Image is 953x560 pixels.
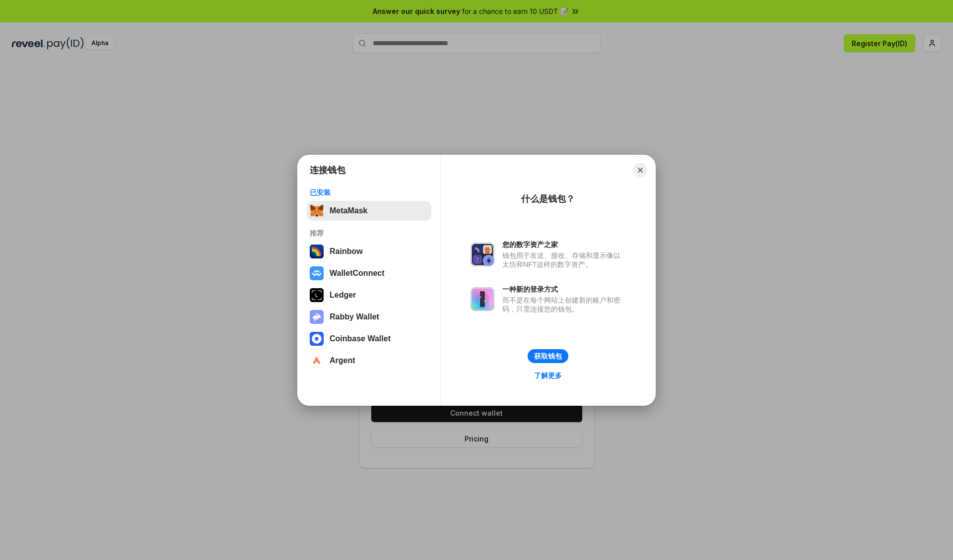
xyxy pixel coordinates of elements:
[310,310,324,324] img: svg+xml,%3Csvg%20xmlns%3D%22http%3A%2F%2Fwww.w3.org%2F2000%2Fsvg%22%20fill%3D%22none%22%20viewBox...
[307,351,431,371] button: Argent
[310,164,345,176] h1: 连接钱包
[307,201,431,221] button: MetaMask
[310,332,324,346] img: svg+xml,%3Csvg%20width%3D%2228%22%20height%3D%2228%22%20viewBox%3D%220%200%2028%2028%22%20fill%3D...
[502,240,625,249] div: 您的数字资产之家
[521,193,575,205] div: 什么是钱包？
[310,288,324,302] img: svg+xml,%3Csvg%20xmlns%3D%22http%3A%2F%2Fwww.w3.org%2F2000%2Fsvg%22%20width%3D%2228%22%20height%3...
[307,307,431,327] button: Rabby Wallet
[330,291,356,300] div: Ledger
[310,188,428,197] div: 已安装
[633,163,647,177] button: Close
[310,354,324,368] img: svg+xml,%3Csvg%20width%3D%2228%22%20height%3D%2228%22%20viewBox%3D%220%200%2028%2028%22%20fill%3D...
[307,285,431,305] button: Ledger
[471,243,494,266] img: svg+xml,%3Csvg%20xmlns%3D%22http%3A%2F%2Fwww.w3.org%2F2000%2Fsvg%22%20fill%3D%22none%22%20viewBox...
[471,287,494,311] img: svg+xml,%3Csvg%20xmlns%3D%22http%3A%2F%2Fwww.w3.org%2F2000%2Fsvg%22%20fill%3D%22none%22%20viewBox...
[307,263,431,283] button: WalletConnect
[330,269,385,278] div: WalletConnect
[330,206,367,215] div: MetaMask
[330,312,379,321] div: Rabby Wallet
[307,242,431,261] button: Rainbow
[528,349,568,363] button: 获取钱包
[310,204,324,218] img: svg+xml,%3Csvg%20fill%3D%22none%22%20height%3D%2233%22%20viewBox%3D%220%200%2035%2033%22%20width%...
[330,356,355,365] div: Argent
[330,247,363,256] div: Rainbow
[502,251,625,269] div: 钱包用于发送、接收、存储和显示像以太坊和NFT这样的数字资产。
[307,329,431,349] button: Coinbase Wallet
[310,229,428,238] div: 推荐
[502,285,625,294] div: 一种新的登录方式
[528,369,568,382] a: 了解更多
[310,266,324,280] img: svg+xml,%3Csvg%20width%3D%2228%22%20height%3D%2228%22%20viewBox%3D%220%200%2028%2028%22%20fill%3D...
[534,352,562,361] div: 获取钱包
[330,334,391,343] div: Coinbase Wallet
[310,245,324,258] img: svg+xml,%3Csvg%20width%3D%22120%22%20height%3D%22120%22%20viewBox%3D%220%200%20120%20120%22%20fil...
[534,371,562,380] div: 了解更多
[502,296,625,313] div: 而不是在每个网站上创建新的账户和密码，只需连接您的钱包。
